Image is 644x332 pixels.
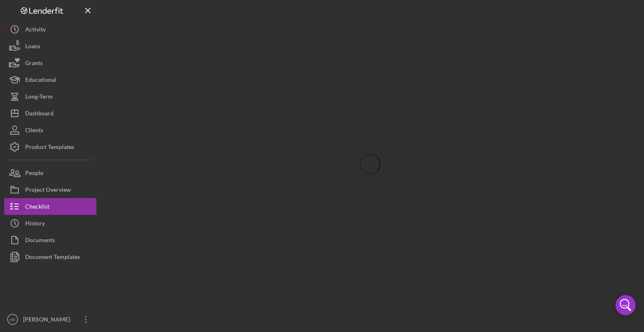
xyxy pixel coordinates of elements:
[25,165,43,183] div: People
[4,88,96,105] button: Long-Term
[4,232,96,248] button: Documents
[4,139,96,155] button: Product Templates
[25,38,40,57] div: Loans
[25,181,71,200] div: Project Overview
[25,21,46,40] div: Activity
[4,181,96,198] button: Project Overview
[25,55,43,73] div: Grants
[4,198,96,215] button: Checklist
[25,215,45,234] div: History
[4,311,96,328] button: HF[PERSON_NAME]
[25,198,49,217] div: Checklist
[25,232,55,251] div: Documents
[4,105,96,122] button: Dashboard
[4,248,96,265] button: Document Templates
[25,71,56,90] div: Educational
[25,122,43,141] div: Clients
[4,71,96,88] button: Educational
[4,165,96,181] button: People
[615,295,636,315] div: Open Intercom Messenger
[25,88,53,107] div: Long-Term
[4,21,96,38] button: Activity
[25,105,54,124] div: Dashboard
[4,38,96,55] button: Loans
[4,215,96,232] button: History
[21,311,75,330] div: [PERSON_NAME]
[25,248,80,267] div: Document Templates
[4,122,96,139] button: Clients
[25,139,74,157] div: Product Templates
[10,317,16,322] text: HF
[4,55,96,71] button: Grants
